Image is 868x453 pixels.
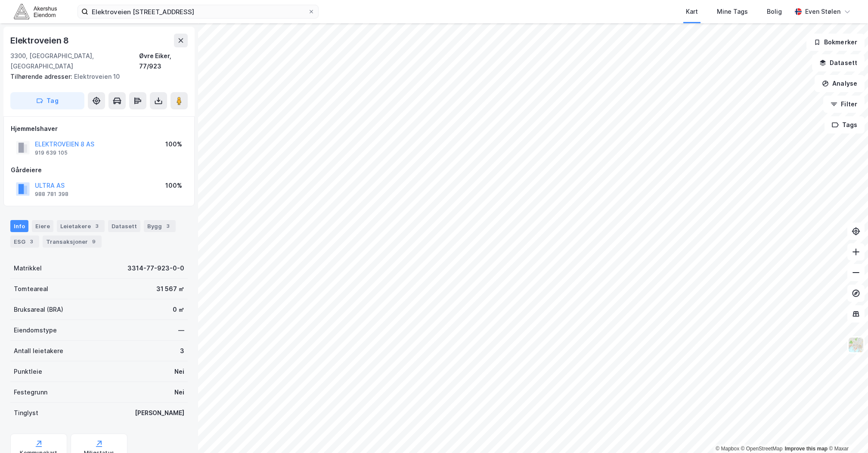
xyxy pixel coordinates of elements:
[135,408,184,418] div: [PERSON_NAME]
[32,220,53,232] div: Eiere
[14,284,48,294] div: Tomteareal
[139,51,188,71] div: Øvre Eiker, 77/923
[10,34,71,47] div: Elektroveien 8
[27,237,36,246] div: 3
[108,220,140,232] div: Datasett
[10,73,74,80] span: Tilhørende adresser:
[57,220,105,232] div: Leietakere
[823,96,865,113] button: Filter
[785,446,828,452] a: Improve this map
[127,263,184,273] div: 3314-77-923-0-0
[825,116,865,133] button: Tags
[14,387,47,397] div: Festegrunn
[180,346,184,356] div: 3
[806,34,865,51] button: Bokmerker
[173,304,184,315] div: 0 ㎡
[156,284,184,294] div: 31 567 ㎡
[43,236,102,248] div: Transaksjoner
[14,304,63,315] div: Bruksareal (BRA)
[11,165,187,175] div: Gårdeiere
[812,54,865,71] button: Datasett
[35,191,68,198] div: 988 781 398
[14,366,42,377] div: Punktleie
[14,346,63,356] div: Antall leietakere
[717,6,748,17] div: Mine Tags
[35,149,68,156] div: 919 639 105
[165,139,182,149] div: 100%
[14,4,57,19] img: akershus-eiendom-logo.9091f326c980b4bce74ccdd9f866810c.svg
[825,412,868,453] iframe: Chat Widget
[825,412,868,453] div: Kontrollprogram for chat
[90,237,98,246] div: 9
[10,51,139,71] div: 3300, [GEOGRAPHIC_DATA], [GEOGRAPHIC_DATA]
[767,6,782,17] div: Bolig
[93,222,101,230] div: 3
[10,92,84,109] button: Tag
[805,6,840,17] div: Even Stølen
[174,387,184,397] div: Nei
[174,366,184,377] div: Nei
[686,6,698,17] div: Kart
[10,220,28,232] div: Info
[144,220,176,232] div: Bygg
[14,325,57,335] div: Eiendomstype
[741,446,783,452] a: OpenStreetMap
[178,325,184,335] div: —
[164,222,172,230] div: 3
[848,337,864,353] img: Z
[165,180,182,191] div: 100%
[14,263,42,273] div: Matrikkel
[10,236,39,248] div: ESG
[716,446,739,452] a: Mapbox
[11,124,187,134] div: Hjemmelshaver
[14,408,38,418] div: Tinglyst
[88,5,308,18] input: Søk på adresse, matrikkel, gårdeiere, leietakere eller personer
[10,71,181,82] div: Elektroveien 10
[815,75,865,92] button: Analyse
